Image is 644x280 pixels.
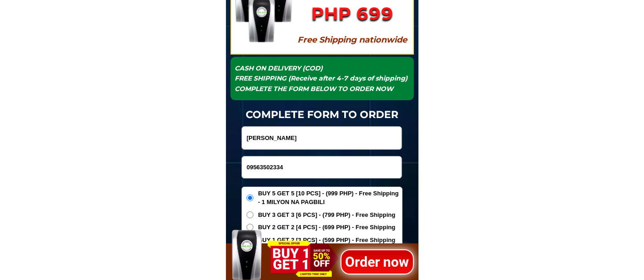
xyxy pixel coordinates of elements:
span: BUY 3 GET 3 [6 PCS] - (799 PHP) - Free Shipping [258,210,396,220]
h1: Order now [341,252,414,272]
h1: Free Shipping nationwide [292,34,413,46]
input: BUY 5 GET 5 [10 PCS] - (999 PHP) - Free Shipping - 1 MILYON NA PAGBILI [247,194,253,201]
h1: PHP 699 [292,0,413,27]
span: BUY 2 GET 2 [4 PCS] - (699 PHP) - Free Shipping [258,223,396,232]
h1: CASH ON DELIVERY (COD) FREE SHIPPING (Receive after 4-7 days of shipping) COMPLETE THE FORM BELOW... [235,63,409,94]
input: Input phone_number [242,156,402,178]
h1: COMPLETE FORM TO ORDER [226,107,418,122]
span: BUY 5 GET 5 [10 PCS] - (999 PHP) - Free Shipping - 1 MILYON NA PAGBILI [258,189,402,207]
input: Input full_name [242,127,402,149]
input: BUY 2 GET 2 [4 PCS] - (699 PHP) - Free Shipping [247,224,253,231]
input: BUY 3 GET 3 [6 PCS] - (799 PHP) - Free Shipping [247,211,253,218]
